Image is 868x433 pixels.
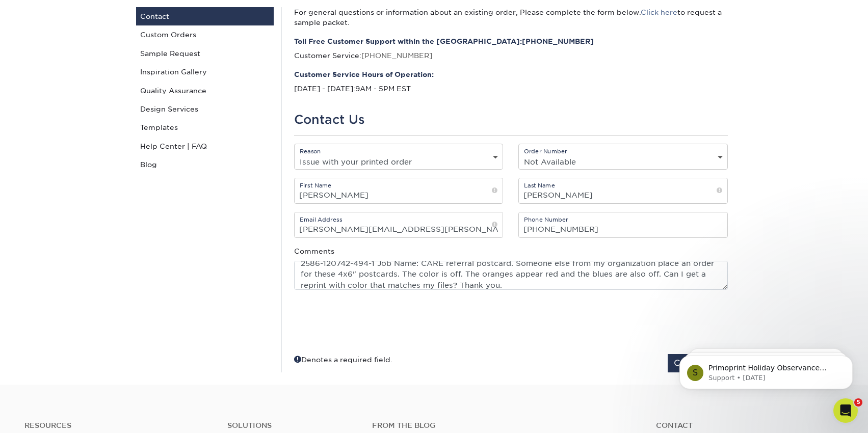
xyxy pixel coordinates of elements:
[294,113,728,127] h1: Contact Us
[294,85,355,93] span: [DATE] - [DATE]:
[522,37,594,45] a: [PHONE_NUMBER]
[136,155,274,174] a: Blog
[294,69,728,79] strong: Customer Service Hours of Operation:
[833,398,858,423] iframe: Intercom live chat
[136,25,274,44] a: Custom Orders
[656,421,844,430] a: Contact
[136,7,274,25] a: Contact
[136,63,274,81] a: Inspiration Gallery
[3,402,87,429] iframe: Google Customer Reviews
[136,44,274,63] a: Sample Request
[361,51,432,60] a: [PHONE_NUMBER]
[854,398,862,407] span: 5
[294,7,728,28] p: For general questions or information about an existing order, Please complete the form below. to ...
[294,36,728,61] p: Customer Service:
[227,421,357,430] h4: Solutions
[136,82,274,100] a: Quality Assurance
[294,354,392,365] div: Denotes a required field.
[136,137,274,155] a: Help Center | FAQ
[24,421,212,430] h4: Resources
[136,118,274,137] a: Templates
[294,246,334,256] label: Comments
[641,8,677,16] a: Click here
[573,302,728,342] iframe: reCAPTCHA
[294,69,728,94] p: 9AM - 5PM EST
[664,334,868,405] iframe: Intercom notifications message
[294,36,728,46] strong: Toll Free Customer Support within the [GEOGRAPHIC_DATA]:
[372,421,628,430] h4: From the Blog
[136,100,274,118] a: Design Services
